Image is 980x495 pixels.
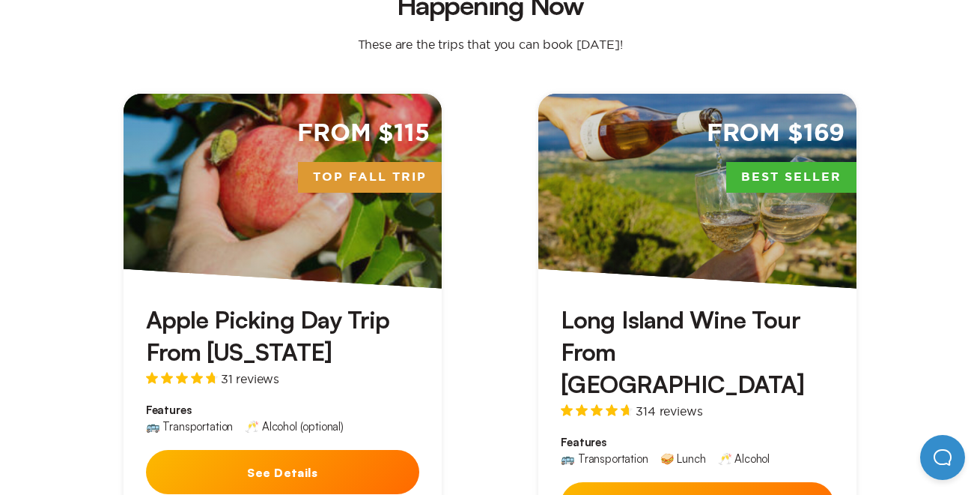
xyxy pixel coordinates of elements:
span: From $115 [297,118,430,150]
span: Features [561,435,834,450]
span: 314 reviews [636,405,702,417]
p: These are the trips that you can book [DATE]! [343,37,638,52]
div: 🥂 Alcohol (optional) [245,421,344,432]
span: From $169 [707,118,845,150]
h3: Long Island Wine Tour From [GEOGRAPHIC_DATA] [561,304,834,401]
div: 🚌 Transportation [146,421,233,432]
h3: Apple Picking Day Trip From [US_STATE] [146,304,419,368]
span: Features [146,403,419,418]
span: Best Seller [726,162,856,193]
span: Top Fall Trip [298,162,442,193]
div: 🥪 Lunch [660,453,706,464]
div: 🥂 Alcohol [718,453,770,464]
button: See Details [146,450,419,494]
div: 🚌 Transportation [561,453,648,464]
iframe: Help Scout Beacon - Open [920,435,965,480]
span: 31 reviews [221,373,279,385]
